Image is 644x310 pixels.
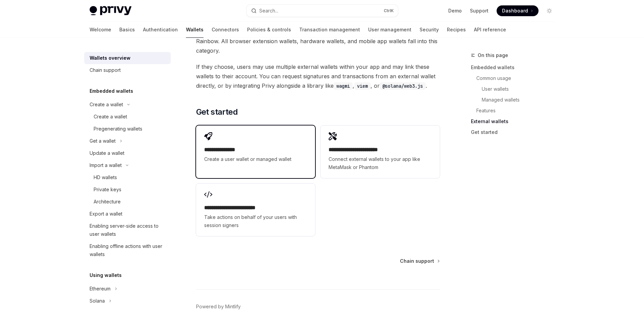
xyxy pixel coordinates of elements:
[471,84,560,94] a: User wallets
[448,7,462,14] a: Demo
[474,22,506,38] a: API reference
[84,135,171,147] button: Toggle Get a wallet section
[471,73,560,84] a: Common usage
[84,64,171,76] a: Chain support
[299,22,360,38] a: Transaction management
[246,5,398,17] button: Open search
[196,107,238,117] span: Get started
[84,184,171,196] a: Private keys
[470,7,488,14] a: Support
[400,258,434,264] span: Chain support
[247,22,291,38] a: Policies & controls
[354,82,371,90] code: viem
[212,22,239,38] a: Connectors
[90,22,111,38] a: Welcome
[259,7,278,15] div: Search...
[471,116,560,127] a: External wallets
[204,213,307,229] span: Take actions on behalf of your users with session signers
[380,82,426,90] code: @solana/web3.js
[447,22,466,38] a: Recipes
[84,147,171,159] a: Update a wallet
[196,27,440,55] span: External wallets are managed by a third-party client, such as MetaMask, Phantom, or Rainbow. All ...
[94,173,117,181] div: HD wallets
[143,22,178,38] a: Authentication
[544,5,555,16] button: Toggle dark mode
[90,149,124,157] div: Update a wallet
[84,159,171,171] button: Toggle Import a wallet section
[502,7,528,14] span: Dashboard
[90,242,167,258] div: Enabling offline actions with user wallets
[90,6,132,16] img: light logo
[90,271,122,279] h5: Using wallets
[90,297,105,305] div: Solana
[84,123,171,135] a: Pregenerating wallets
[94,125,142,133] div: Pregenerating wallets
[84,171,171,184] a: HD wallets
[471,62,560,73] a: Embedded wallets
[84,196,171,208] a: Architecture
[90,161,122,169] div: Import a wallet
[471,94,560,105] a: Managed wallets
[84,295,171,307] button: Toggle Solana section
[400,258,439,264] a: Chain support
[119,22,135,38] a: Basics
[368,22,411,38] a: User management
[84,283,171,295] button: Toggle Ethereum section
[84,220,171,240] a: Enabling server-side access to user wallets
[471,127,560,138] a: Get started
[471,105,560,116] a: Features
[84,52,171,64] a: Wallets overview
[90,87,133,95] h5: Embedded wallets
[196,62,440,90] span: If they choose, users may use multiple external wallets within your app and may link these wallet...
[384,8,394,13] span: Ctrl K
[90,285,111,293] div: Ethereum
[329,155,431,171] span: Connect external wallets to your app like MetaMask or Phantom
[84,240,171,260] a: Enabling offline actions with user wallets
[186,22,204,38] a: Wallets
[90,66,121,74] div: Chain support
[94,186,121,194] div: Private keys
[90,222,167,238] div: Enabling server-side access to user wallets
[204,155,307,163] span: Create a user wallet or managed wallet
[90,210,122,218] div: Export a wallet
[94,198,121,206] div: Architecture
[334,82,353,90] code: wagmi
[84,98,171,111] button: Toggle Create a wallet section
[478,51,508,59] span: On this page
[196,303,241,310] a: Powered by Mintlify
[90,101,123,109] div: Create a wallet
[90,54,130,62] div: Wallets overview
[84,111,171,123] a: Create a wallet
[84,208,171,220] a: Export a wallet
[497,5,539,16] a: Dashboard
[420,22,439,38] a: Security
[90,137,116,145] div: Get a wallet
[94,113,127,121] div: Create a wallet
